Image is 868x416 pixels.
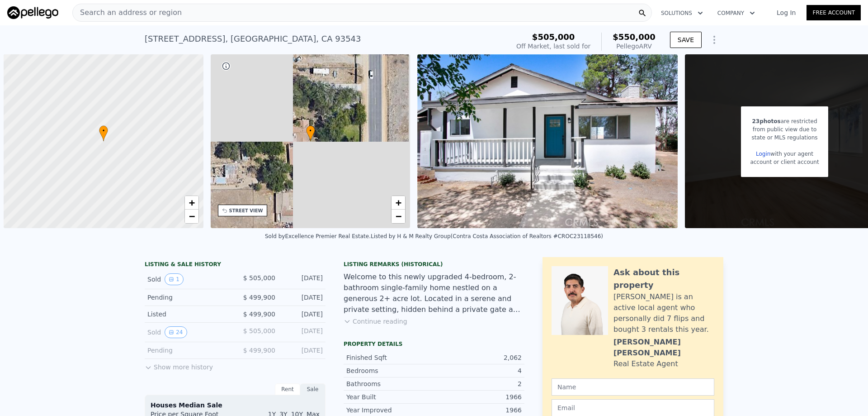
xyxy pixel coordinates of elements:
div: Off Market, last sold for [516,42,590,51]
div: Listing Remarks (Historical) [344,261,524,268]
div: • [99,125,108,141]
div: 2,062 [434,353,522,362]
div: [DATE] [283,310,323,319]
span: $ 505,000 [243,327,275,335]
div: [DATE] [283,346,323,355]
a: Login [756,151,770,157]
a: Zoom out [392,210,405,223]
div: Real Estate Agent [613,359,678,369]
div: 1966 [434,406,522,415]
a: Zoom in [185,196,198,210]
div: Year Improved [346,406,434,415]
button: Continue reading [344,317,407,326]
div: Finished Sqft [346,353,434,362]
button: View historical data [165,273,184,285]
div: Property details [344,340,524,348]
div: Houses Median Sale [151,401,320,410]
span: $550,000 [613,32,656,42]
div: Pending [147,346,228,355]
div: STREET VIEW [229,207,263,214]
div: Bedrooms [346,366,434,375]
img: Pellego [7,6,58,19]
div: 4 [434,366,522,375]
div: [PERSON_NAME] [PERSON_NAME] [613,337,714,359]
div: 2 [434,379,522,388]
div: from public view due to [750,125,819,134]
div: Pellego ARV [613,42,656,51]
div: 1966 [434,392,522,402]
button: View historical data [165,326,187,338]
span: • [306,127,315,135]
a: Free Account [807,5,861,20]
span: + [189,197,194,208]
input: Name [552,378,714,396]
span: $ 505,000 [243,274,275,282]
div: Listed by H & M Realty Group (Contra Costa Association of Realtors #CROC23118546) [371,233,603,239]
span: with your agent [770,151,813,157]
div: Welcome to this newly upgraded 4-bedroom, 2-bathroom single-family home nestled on a generous 2+ ... [344,272,524,315]
div: [PERSON_NAME] is an active local agent who personally did 7 flips and bought 3 rentals this year. [613,292,714,335]
span: $505,000 [532,32,575,42]
div: Sale [300,383,325,395]
button: Show more history [145,359,213,372]
div: state or MLS regulations [750,134,819,142]
button: Show Options [705,31,723,49]
span: • [99,127,108,135]
a: Zoom in [392,196,405,210]
div: Year Built [346,392,434,402]
div: [DATE] [283,293,323,302]
div: Pending [147,293,228,302]
span: Search an address or region [73,7,182,18]
div: Rent [275,383,300,395]
img: Sale: 166360721 Parcel: 52979006 [417,54,678,228]
div: [DATE] [283,273,323,285]
div: LISTING & SALE HISTORY [145,261,325,270]
a: Log In [766,8,807,17]
button: SAVE [670,32,702,48]
span: − [396,210,401,222]
span: $ 499,900 [243,347,275,354]
div: [STREET_ADDRESS] , [GEOGRAPHIC_DATA] , CA 93543 [145,33,361,45]
span: + [396,197,401,208]
button: Company [710,5,762,21]
span: $ 499,900 [243,311,275,318]
a: Zoom out [185,210,198,223]
div: are restricted [750,117,819,125]
div: account or client account [750,158,819,166]
div: [DATE] [283,326,323,338]
div: • [306,125,315,141]
button: Solutions [654,5,710,21]
div: Bathrooms [346,379,434,388]
span: − [189,210,194,222]
span: $ 499,900 [243,294,275,301]
div: Sold by Excellence Premier Real Estate . [265,233,371,239]
div: Listed [147,310,228,319]
span: 23 photos [752,118,781,124]
div: Ask about this property [613,266,714,292]
div: Sold [147,273,228,285]
div: Sold [147,326,228,338]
